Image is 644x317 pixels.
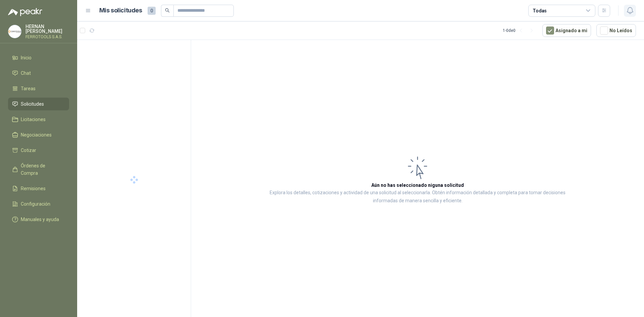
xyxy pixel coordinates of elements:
[21,185,46,192] span: Remisiones
[542,24,591,37] button: Asignado a mi
[25,35,69,39] p: FERROTOOLS S.A.S.
[503,25,537,36] div: 1 - 0 de 0
[8,67,69,80] a: Chat
[165,8,170,13] span: search
[21,216,59,223] span: Manuales y ayuda
[21,147,36,154] span: Cotizar
[596,24,636,37] button: No Leídos
[8,182,69,195] a: Remisiones
[8,213,69,226] a: Manuales y ayuda
[21,85,36,92] span: Tareas
[8,113,69,126] a: Licitaciones
[21,131,52,139] span: Negociaciones
[21,116,46,123] span: Licitaciones
[148,7,156,15] span: 0
[258,189,577,205] p: Explora los detalles, cotizaciones y actividad de una solicitud al seleccionarla. Obtén informaci...
[8,144,69,157] a: Cotizar
[25,24,69,34] p: HERNAN [PERSON_NAME]
[8,198,69,210] a: Configuración
[8,51,69,64] a: Inicio
[21,162,63,177] span: Órdenes de Compra
[8,25,21,38] img: Company Logo
[533,7,547,14] div: Todas
[8,82,69,95] a: Tareas
[21,100,44,108] span: Solicitudes
[21,200,50,208] span: Configuración
[8,159,69,179] a: Órdenes de Compra
[99,6,142,15] h1: Mis solicitudes
[21,54,32,61] span: Inicio
[371,181,464,189] h3: Aún no has seleccionado niguna solicitud
[8,8,42,16] img: Logo peakr
[8,98,69,110] a: Solicitudes
[21,69,31,77] span: Chat
[8,128,69,141] a: Negociaciones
